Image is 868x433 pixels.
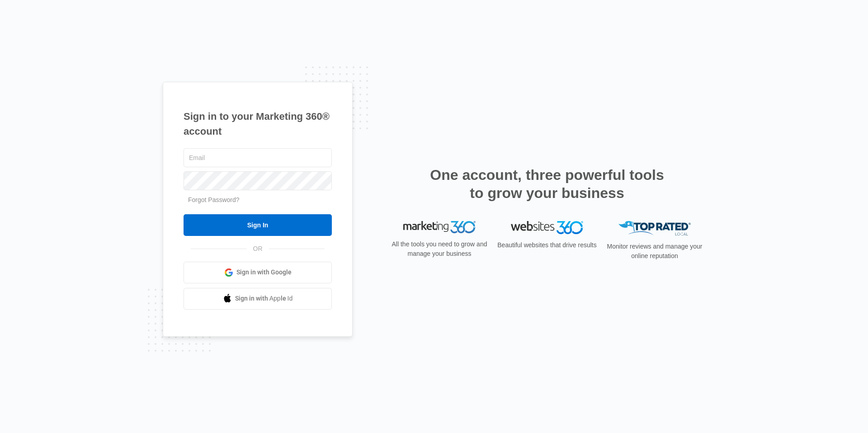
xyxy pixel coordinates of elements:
[184,109,332,139] h1: Sign in to your Marketing 360® account
[235,294,293,303] span: Sign in with Apple Id
[427,166,667,202] h2: One account, three powerful tools to grow your business
[496,240,598,250] p: Beautiful websites that drive results
[604,242,705,261] p: Monitor reviews and manage your online reputation
[184,214,332,236] input: Sign In
[184,148,332,167] input: Email
[184,262,332,283] a: Sign in with Google
[188,196,240,203] a: Forgot Password?
[236,268,292,277] span: Sign in with Google
[184,288,332,310] a: Sign in with Apple Id
[618,221,691,236] img: Top Rated Local
[389,240,490,259] p: All the tools you need to grow and manage your business
[511,221,583,234] img: Websites 360
[247,244,269,254] span: OR
[403,221,476,234] img: Marketing 360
